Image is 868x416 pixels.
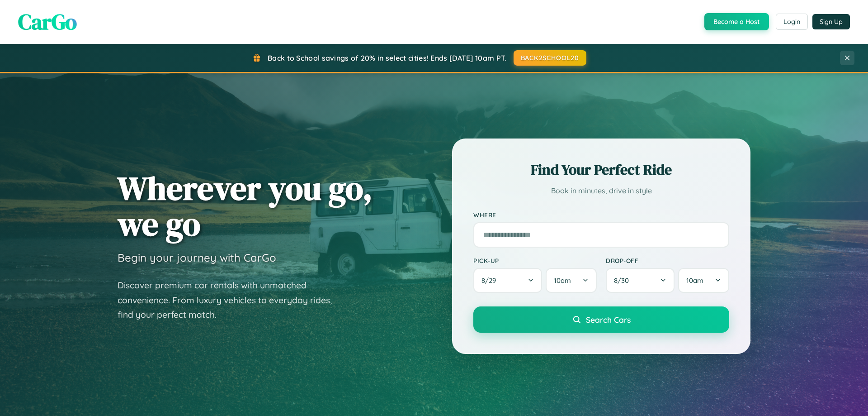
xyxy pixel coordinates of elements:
button: Search Cars [473,306,729,333]
span: Search Cars [586,315,631,325]
button: Become a Host [704,13,769,30]
span: 10am [686,276,703,285]
span: 10am [554,276,571,285]
button: Login [776,14,808,30]
p: Discover premium car rentals with unmatched convenience. From luxury vehicles to everyday rides, ... [118,278,344,322]
h2: Find Your Perfect Ride [473,160,729,180]
span: Back to School savings of 20% in select cities! Ends [DATE] 10am PT. [268,53,506,62]
button: 10am [546,268,597,293]
button: Sign Up [812,14,850,29]
h1: Wherever you go, we go [118,170,373,242]
button: BACK2SCHOOL20 [514,50,586,66]
button: 8/29 [473,268,542,293]
span: 8 / 30 [614,276,633,285]
button: 8/30 [606,268,675,293]
p: Book in minutes, drive in style [473,184,729,197]
label: Drop-off [606,257,729,264]
span: 8 / 29 [481,276,500,285]
label: Pick-up [473,257,597,264]
label: Where [473,211,729,219]
h3: Begin your journey with CarGo [118,251,276,264]
span: CarGo [18,7,77,37]
button: 10am [678,268,729,293]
